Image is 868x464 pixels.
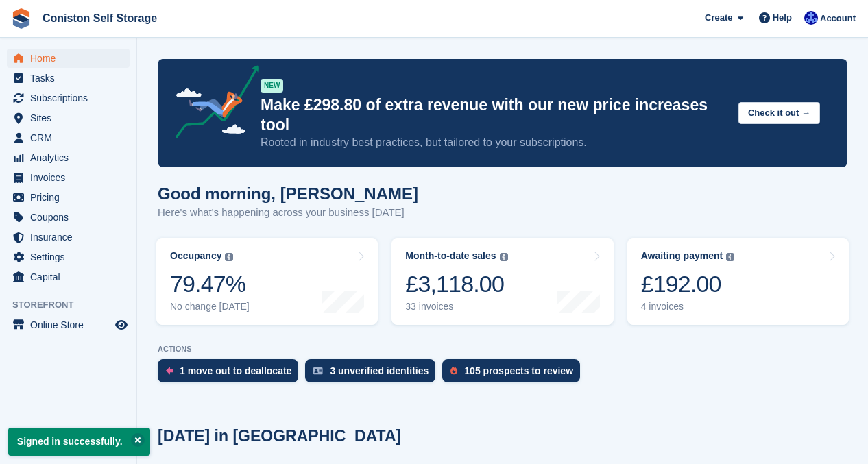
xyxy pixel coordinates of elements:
[30,108,112,127] span: Sites
[156,238,378,325] a: Occupancy 79.47% No change [DATE]
[164,65,260,143] img: price-adjustments-announcement-icon-8257ccfd72463d97f412b2fc003d46551f7dbcb40ab6d574587a9cd5c0d94...
[641,250,723,262] div: Awaiting payment
[37,7,162,29] a: Coniston Self Storage
[30,267,112,286] span: Capital
[705,11,732,25] span: Create
[464,365,573,376] div: 105 prospects to review
[180,365,291,376] div: 1 move out to deallocate
[7,267,130,286] a: menu
[7,208,130,227] a: menu
[7,168,130,187] a: menu
[30,148,112,167] span: Analytics
[261,79,283,93] div: NEW
[170,301,250,313] div: No change [DATE]
[158,427,401,445] h2: [DATE] in [GEOGRAPHIC_DATA]
[30,188,112,207] span: Pricing
[30,168,112,187] span: Invoices
[11,8,32,29] img: stora-icon-8386f47178a22dfd0bd8f6a31ec36ba5ce8667c1dd55bd0f319d3a0aa187defe.svg
[7,88,130,108] a: menu
[773,11,792,25] span: Help
[170,270,250,298] div: 79.47%
[30,88,112,108] span: Subscriptions
[113,317,130,333] a: Preview store
[7,49,130,68] a: menu
[8,428,150,456] p: Signed in successfully.
[158,359,305,389] a: 1 move out to deallocate
[738,102,820,125] button: Check it out →
[30,315,112,334] span: Online Store
[405,301,507,313] div: 33 invoices
[170,250,221,262] div: Occupancy
[641,301,735,313] div: 4 invoices
[726,253,734,261] img: icon-info-grey-7440780725fd019a000dd9b08b2336e03edf1995a4989e88bcd33f0948082b44.svg
[405,270,507,298] div: £3,118.00
[158,184,418,203] h1: Good morning, [PERSON_NAME]
[30,69,112,88] span: Tasks
[405,250,496,262] div: Month-to-date sales
[627,238,849,325] a: Awaiting payment £192.00 4 invoices
[305,359,442,389] a: 3 unverified identities
[7,108,130,127] a: menu
[442,359,587,389] a: 105 prospects to review
[7,247,130,267] a: menu
[500,253,508,261] img: icon-info-grey-7440780725fd019a000dd9b08b2336e03edf1995a4989e88bcd33f0948082b44.svg
[7,228,130,247] a: menu
[7,188,130,207] a: menu
[30,128,112,147] span: CRM
[225,253,233,261] img: icon-info-grey-7440780725fd019a000dd9b08b2336e03edf1995a4989e88bcd33f0948082b44.svg
[158,345,847,354] p: ACTIONS
[30,247,112,267] span: Settings
[166,367,173,375] img: move_outs_to_deallocate_icon-f764333ba52eb49d3ac5e1228854f67142a1ed5810a6f6cc68b1a99e826820c5.svg
[313,367,323,375] img: verify_identity-adf6edd0f0f0b5bbfe63781bf79b02c33cf7c696d77639b501bdc392416b5a36.svg
[820,12,856,25] span: Account
[30,228,112,247] span: Insurance
[330,365,429,376] div: 3 unverified identities
[7,315,130,334] a: menu
[391,238,613,325] a: Month-to-date sales £3,118.00 33 invoices
[450,367,457,375] img: prospect-51fa495bee0391a8d652442698ab0144808aea92771e9ea1ae160a38d050c398.svg
[261,135,727,150] p: Rooted in industry best practices, but tailored to your subscriptions.
[7,69,130,88] a: menu
[641,270,735,298] div: £192.00
[261,95,727,135] p: Make £298.80 of extra revenue with our new price increases tool
[12,298,136,312] span: Storefront
[30,49,112,68] span: Home
[7,148,130,167] a: menu
[158,205,418,221] p: Here's what's happening across your business [DATE]
[7,128,130,147] a: menu
[804,11,818,25] img: Jessica Richardson
[30,208,112,227] span: Coupons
